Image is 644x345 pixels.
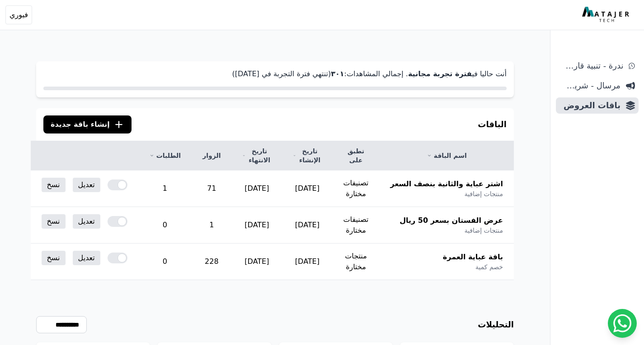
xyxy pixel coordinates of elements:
[192,170,231,207] td: 71
[231,207,282,244] td: [DATE]
[42,214,66,229] a: نسخ
[42,178,66,192] a: نسخ
[73,178,100,192] a: تعديل
[465,189,503,198] span: منتجات إضافية
[478,118,507,131] h3: الباقات
[51,119,110,130] span: إنشاء باقة جديدة
[443,252,503,262] span: باقة عباية العمرة
[43,115,132,133] button: إنشاء باقة جديدة
[231,170,282,207] td: [DATE]
[331,69,344,78] strong: ۳۰١
[332,207,379,244] td: تصنيفات مختارة
[400,215,503,226] span: عرض الفستان بسعر 50 ريال
[293,147,321,165] a: تاريخ الإنشاء
[9,9,28,20] span: فيوري
[390,179,503,189] span: اشتر عباية والثانية بنصف السعر
[138,207,192,244] td: 0
[559,60,623,72] span: ندرة - تنبية قارب علي النفاذ
[390,151,503,160] a: اسم الباقة
[332,170,379,207] td: تصنيفات مختارة
[73,251,100,265] a: تعديل
[43,69,507,79] p: أنت حاليا في . إجمالي المشاهدات: (تنتهي فترة التجربة في [DATE])
[138,244,192,280] td: 0
[559,79,620,92] span: مرسال - شريط دعاية
[465,226,503,235] span: منتجات إضافية
[332,244,379,280] td: منتجات مختارة
[282,244,332,280] td: [DATE]
[42,251,66,265] a: نسخ
[582,7,631,23] img: MatajerTech Logo
[282,170,332,207] td: [DATE]
[408,69,472,78] strong: فترة تجربة مجانية
[5,5,32,24] button: فيوري
[559,99,620,112] span: باقات العروض
[332,141,379,170] th: تطبق على
[192,244,231,280] td: 228
[282,207,332,244] td: [DATE]
[192,207,231,244] td: 1
[478,318,514,331] h3: التحليلات
[138,170,192,207] td: 1
[73,214,100,229] a: تعديل
[192,141,231,170] th: الزوار
[149,151,181,160] a: الطلبات
[475,262,503,271] span: خصم كمية
[231,244,282,280] td: [DATE]
[242,147,271,165] a: تاريخ الانتهاء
